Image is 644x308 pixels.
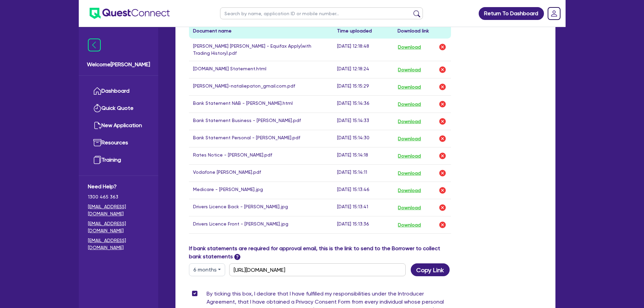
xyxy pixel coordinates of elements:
[438,204,447,212] img: delete-icon
[545,5,563,22] a: Dropdown toggle
[393,23,451,39] th: Download link
[189,216,333,234] td: Drivers Licence Front - [PERSON_NAME].jpg
[189,199,333,216] td: Drivers Licence Back - [PERSON_NAME].jpg
[189,147,333,165] td: Rates Notice - [PERSON_NAME].pdf
[333,182,393,199] td: [DATE] 15:13:46
[398,43,421,51] button: Download
[333,165,393,182] td: [DATE] 15:14:11
[438,186,447,194] img: delete-icon
[398,169,421,177] button: Download
[189,39,333,61] td: [PERSON_NAME] [PERSON_NAME] - Equifax Apply(with Trading History).pdf
[88,183,149,191] span: Need Help?
[88,117,149,134] a: New Application
[189,78,333,96] td: [PERSON_NAME]-nataliepaton_gmail.com.pdf
[189,96,333,113] td: Bank Statement NAB - [PERSON_NAME].html
[88,220,149,234] a: [EMAIL_ADDRESS][DOMAIN_NAME]
[88,151,149,169] a: Training
[333,130,393,147] td: [DATE] 15:14:30
[93,156,101,164] img: training
[479,7,544,20] a: Return To Dashboard
[333,78,393,96] td: [DATE] 15:15:29
[87,61,150,69] span: Welcome [PERSON_NAME]
[189,182,333,199] td: Medicare - [PERSON_NAME].jpg
[398,117,421,126] button: Download
[398,134,421,143] button: Download
[333,147,393,165] td: [DATE] 15:14:18
[189,61,333,78] td: [DOMAIN_NAME] Statement.html
[93,139,101,147] img: resources
[438,221,447,229] img: delete-icon
[438,117,447,125] img: delete-icon
[438,66,447,74] img: delete-icon
[398,100,421,109] button: Download
[88,100,149,117] a: Quick Quote
[189,23,333,39] th: Document name
[234,254,240,260] span: ?
[398,65,421,74] button: Download
[333,113,393,130] td: [DATE] 15:14:33
[189,130,333,147] td: Bank Statement Personal - [PERSON_NAME].pdf
[88,82,149,100] a: Dashboard
[398,203,421,212] button: Download
[398,151,421,160] button: Download
[438,169,447,177] img: delete-icon
[333,61,393,78] td: [DATE] 12:18:24
[88,134,149,151] a: Resources
[93,121,101,129] img: new-application
[333,96,393,113] td: [DATE] 15:14:36
[90,8,170,19] img: quest-connect-logo-blue
[88,193,149,200] span: 1300 465 363
[438,43,447,51] img: delete-icon
[398,186,421,195] button: Download
[189,244,451,261] label: If bank statements are required for approval email, this is the link to send to the Borrower to c...
[88,39,101,51] img: icon-menu-close
[88,203,149,217] a: [EMAIL_ADDRESS][DOMAIN_NAME]
[333,23,393,39] th: Time uploaded
[438,83,447,91] img: delete-icon
[93,104,101,112] img: quick-quote
[333,216,393,234] td: [DATE] 15:13:36
[333,199,393,216] td: [DATE] 15:13:41
[189,165,333,182] td: Vodafone [PERSON_NAME].pdf
[333,39,393,61] td: [DATE] 12:18:48
[438,100,447,108] img: delete-icon
[411,263,450,276] button: Copy Link
[398,82,421,91] button: Download
[189,263,225,276] button: Dropdown toggle
[398,220,421,229] button: Download
[438,152,447,160] img: delete-icon
[220,7,423,19] input: Search by name, application ID or mobile number...
[88,237,149,251] a: [EMAIL_ADDRESS][DOMAIN_NAME]
[189,113,333,130] td: Bank Statement Business - [PERSON_NAME].pdf
[438,135,447,143] img: delete-icon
